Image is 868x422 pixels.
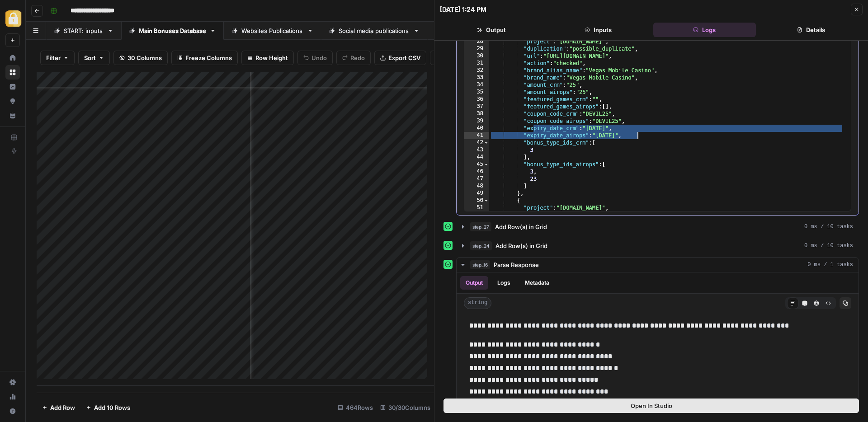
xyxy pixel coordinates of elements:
[464,38,489,45] div: 28
[484,197,489,204] span: Toggle code folding, rows 50 through 70
[127,53,162,62] span: 30 Columns
[464,125,489,132] div: 40
[804,242,853,250] span: 0 ms / 10 tasks
[241,26,303,35] div: Websites Publications
[464,190,489,197] div: 49
[427,22,552,40] a: another grid: extracted sources
[464,161,489,168] div: 45
[40,51,75,65] button: Filter
[5,10,22,27] img: Adzz Logo
[5,375,20,389] a: Settings
[321,22,427,40] a: Social media publications
[464,110,489,117] div: 38
[64,26,104,35] div: START: inputs
[464,89,489,96] div: 35
[464,117,489,125] div: 39
[653,23,756,37] button: Logs
[388,53,420,62] span: Export CSV
[464,183,489,190] div: 48
[5,80,20,94] a: Insights
[519,276,555,290] button: Metadata
[464,81,489,89] div: 34
[377,400,434,415] div: 30/30 Columns
[5,51,20,65] a: Home
[297,51,333,65] button: Undo
[495,222,547,231] span: Add Row(s) in Grid
[5,404,20,418] button: Help + Support
[460,276,488,290] button: Output
[464,154,489,161] div: 44
[470,222,491,231] span: step_27
[46,22,121,40] a: START: inputs
[804,223,853,231] span: 0 ms / 10 tasks
[464,197,489,204] div: 50
[80,400,136,415] button: Add 10 Rows
[464,67,489,74] div: 32
[464,168,489,175] div: 46
[121,22,224,40] a: Main Bonuses Database
[46,53,61,62] span: Filter
[807,261,853,269] span: 0 ms / 1 tasks
[484,161,489,168] span: Toggle code folding, rows 45 through 48
[470,260,490,269] span: step_16
[50,403,75,412] span: Add Row
[464,52,489,60] div: 30
[440,23,543,37] button: Output
[494,260,539,269] span: Parse Response
[78,51,110,65] button: Sort
[492,276,516,290] button: Logs
[5,108,20,123] a: Your Data
[470,241,492,250] span: step_24
[113,51,168,65] button: 30 Columns
[495,241,547,250] span: Add Row(s) in Grid
[464,132,489,139] div: 41
[185,53,232,62] span: Freeze Columns
[171,51,238,65] button: Freeze Columns
[350,53,365,62] span: Redo
[139,26,206,35] div: Main Bonuses Database
[457,258,859,272] button: 0 ms / 1 tasks
[5,94,20,108] a: Opportunities
[631,401,672,410] span: Open In Studio
[334,400,377,415] div: 464 Rows
[5,65,20,80] a: Browse
[5,389,20,404] a: Usage
[224,22,321,40] a: Websites Publications
[464,204,489,211] div: 51
[339,26,410,35] div: Social media publications
[374,51,426,65] button: Export CSV
[464,45,489,52] div: 29
[5,7,20,30] button: Workspace: Adzz
[759,23,863,37] button: Details
[457,239,859,253] button: 0 ms / 10 tasks
[464,103,489,110] div: 37
[241,51,294,65] button: Row Height
[255,53,288,62] span: Row Height
[84,53,96,62] span: Sort
[94,403,130,412] span: Add 10 Rows
[37,400,80,415] button: Add Row
[336,51,371,65] button: Redo
[464,146,489,154] div: 43
[311,53,327,62] span: Undo
[547,23,650,37] button: Inputs
[464,297,491,309] span: string
[464,74,489,81] div: 33
[464,96,489,103] div: 36
[440,5,486,14] div: [DATE] 1:24 PM
[443,399,859,413] button: Open In Studio
[457,220,859,234] button: 0 ms / 10 tasks
[464,139,489,146] div: 42
[484,139,489,146] span: Toggle code folding, rows 42 through 44
[464,175,489,183] div: 47
[464,60,489,67] div: 31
